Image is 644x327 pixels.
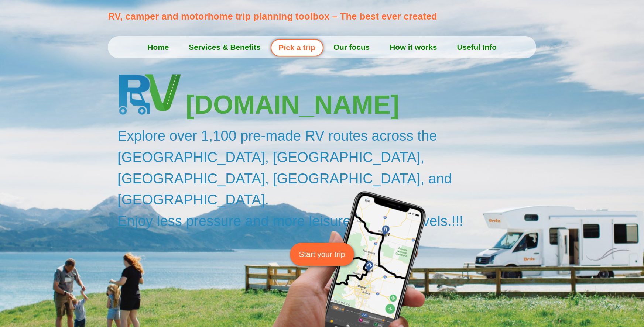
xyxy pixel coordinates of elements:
[447,38,506,56] a: Useful Info
[271,39,323,56] a: Pick a trip
[108,9,540,23] p: RV, camper and motorhome trip planning toolbox – The best ever created
[179,38,270,56] a: Services & Benefits
[299,248,345,260] span: Start your trip
[323,38,380,56] a: Our focus
[138,38,179,56] a: Home
[290,243,354,265] a: Start your trip
[117,125,540,231] h2: Explore over 1,100 pre-made RV routes across the [GEOGRAPHIC_DATA], [GEOGRAPHIC_DATA], [GEOGRAPHI...
[108,38,536,56] nav: Menu
[380,38,447,56] a: How it works
[186,92,540,118] h3: [DOMAIN_NAME]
